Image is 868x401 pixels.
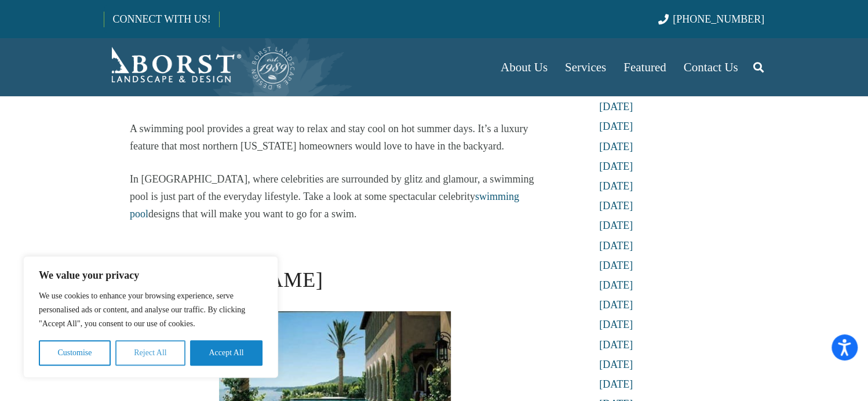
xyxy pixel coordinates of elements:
[673,13,764,25] span: [PHONE_NUMBER]
[599,359,633,370] a: [DATE]
[565,60,606,74] span: Services
[23,256,278,378] div: We value your privacy
[599,260,633,271] a: [DATE]
[599,101,633,112] a: [DATE]
[190,340,262,366] button: Accept All
[39,340,111,366] button: Customise
[658,13,764,25] a: [PHONE_NUMBER]
[130,170,540,223] p: In [GEOGRAPHIC_DATA], where celebrities are surrounded by glitz and glamour, a swimming pool is j...
[599,378,633,390] a: [DATE]
[130,264,540,296] h2: 1. [PERSON_NAME]
[599,180,633,192] a: [DATE]
[104,5,218,33] a: CONNECT WITH US!
[492,38,556,96] a: About Us
[599,279,633,291] a: [DATE]
[599,121,633,132] a: [DATE]
[746,53,769,82] a: Search
[599,200,633,212] a: [DATE]
[39,268,262,282] p: We value your privacy
[501,60,548,74] span: About Us
[623,60,666,74] span: Featured
[599,161,633,172] a: [DATE]
[104,44,296,90] a: Borst-Logo
[684,60,738,74] span: Contact Us
[599,220,633,231] a: [DATE]
[599,319,633,330] a: [DATE]
[599,299,633,311] a: [DATE]
[130,120,540,155] p: A swimming pool provides a great way to relax and stay cool on hot summer days. It’s a luxury fea...
[115,340,185,366] button: Reject All
[556,38,615,96] a: Services
[675,38,747,96] a: Contact Us
[130,191,519,220] a: swimming pool
[599,240,633,251] a: [DATE]
[615,38,674,96] a: Featured
[599,141,633,152] a: [DATE]
[599,339,633,351] a: [DATE]
[39,289,262,331] p: We use cookies to enhance your browsing experience, serve personalised ads or content, and analys...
